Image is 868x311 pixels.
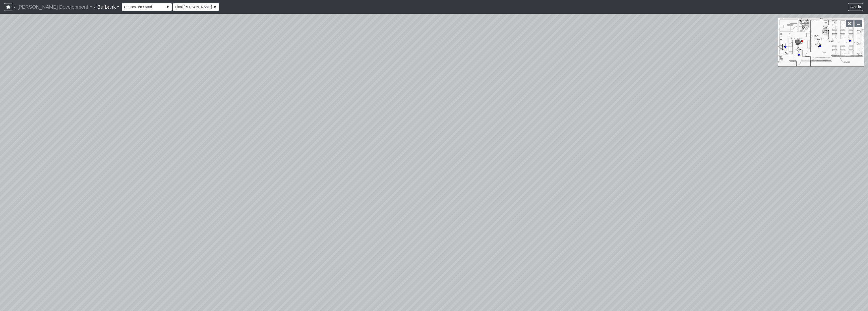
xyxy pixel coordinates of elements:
[97,2,120,12] a: Burbank
[92,2,97,12] span: /
[12,2,17,12] span: /
[17,2,92,12] a: [PERSON_NAME] Development
[848,3,863,11] button: Sign in
[4,301,33,311] iframe: Ybug feedback widget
